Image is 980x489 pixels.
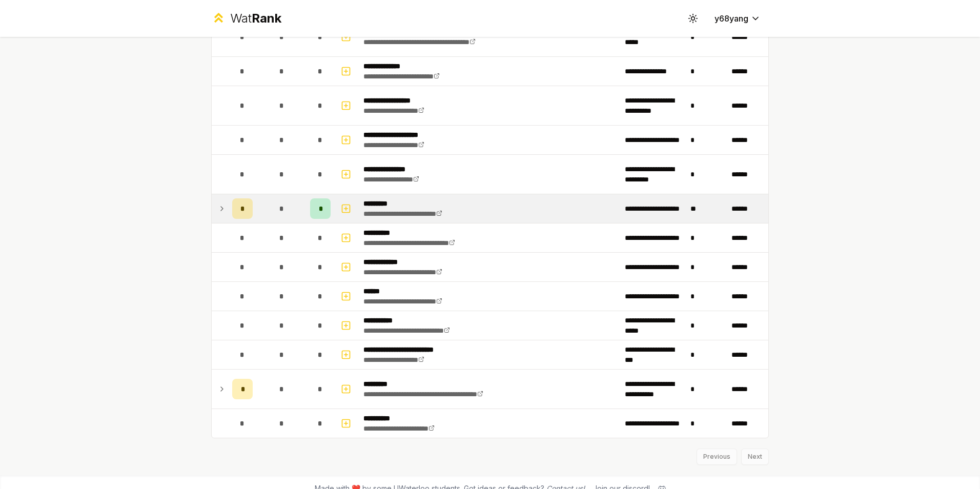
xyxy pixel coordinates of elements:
[714,12,748,25] span: y68yang
[230,10,281,27] div: Wat
[252,11,281,26] span: Rank
[706,9,769,28] button: y68yang
[211,10,281,27] a: WatRank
